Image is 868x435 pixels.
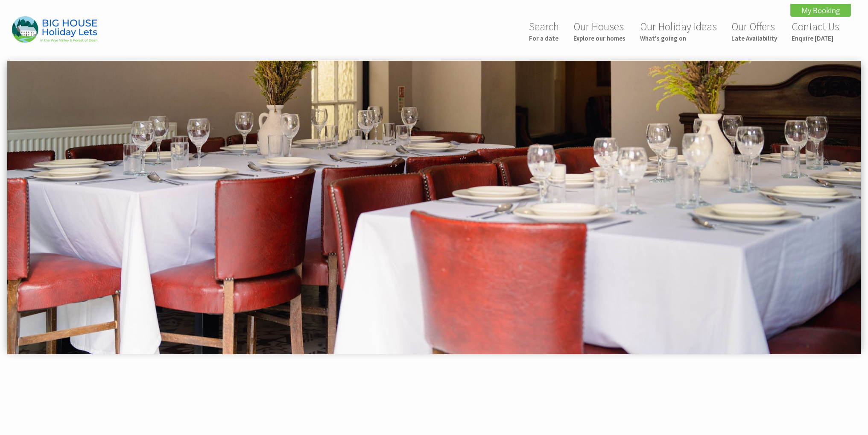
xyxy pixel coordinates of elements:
small: Explore our homes [573,34,625,42]
a: Contact UsEnquire [DATE] [792,20,839,42]
small: Late Availability [731,34,777,42]
a: Our OffersLate Availability [731,20,777,42]
small: Enquire [DATE] [792,34,839,42]
small: For a date [529,34,559,42]
a: Our Holiday IdeasWhat's going on [640,20,717,42]
a: Our HousesExplore our homes [573,20,625,42]
a: SearchFor a date [529,20,559,42]
small: What's going on [640,34,717,42]
img: Big House Holiday Lets [12,16,97,42]
a: My Booking [790,4,851,17]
